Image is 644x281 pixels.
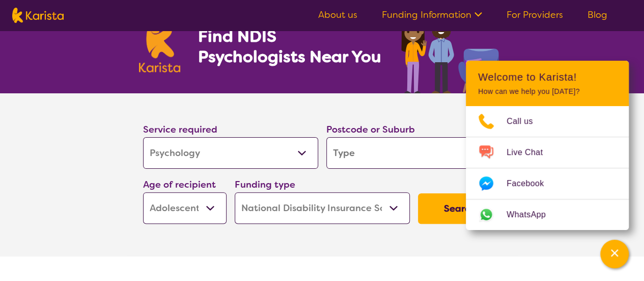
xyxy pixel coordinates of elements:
input: Type [326,137,501,169]
a: Web link opens in a new tab. [466,199,629,230]
span: WhatsApp [507,207,558,222]
label: Service required [143,123,217,136]
label: Postcode or Suburb [326,123,415,136]
a: Blog [587,9,607,21]
img: psychology [398,4,506,93]
a: For Providers [507,9,563,21]
h2: Welcome to Karista! [478,71,617,83]
button: Channel Menu [600,240,629,268]
span: Call us [507,114,545,129]
label: Funding type [235,178,295,191]
img: Karista logo [12,8,64,23]
h1: Find NDIS Psychologists Near You [198,26,386,67]
img: Karista logo [139,17,181,72]
span: Facebook [507,176,556,191]
div: Channel Menu [466,61,629,230]
button: Search [418,193,501,224]
span: Live Chat [507,145,555,160]
label: Age of recipient [143,178,216,191]
p: How can we help you [DATE]? [478,87,617,96]
a: About us [318,9,357,21]
ul: Choose channel [466,106,629,230]
a: Funding Information [382,9,482,21]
